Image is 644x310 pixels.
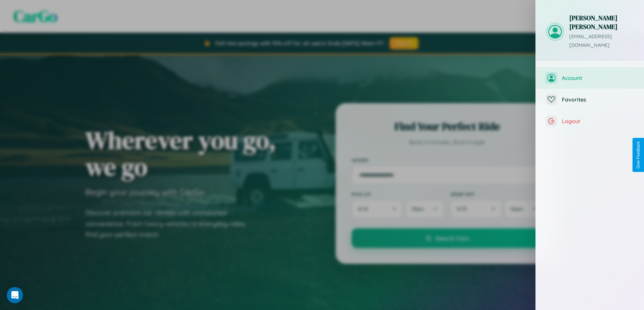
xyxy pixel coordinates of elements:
button: Logout [536,110,644,132]
button: Account [536,67,644,89]
button: Favorites [536,89,644,110]
div: Give Feedback [636,141,641,169]
span: Logout [562,118,634,124]
span: Favorites [562,96,634,103]
h3: [PERSON_NAME] [PERSON_NAME] [569,13,634,31]
p: [EMAIL_ADDRESS][DOMAIN_NAME] [569,32,634,50]
span: Account [562,75,634,81]
div: Open Intercom Messenger [7,287,23,303]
